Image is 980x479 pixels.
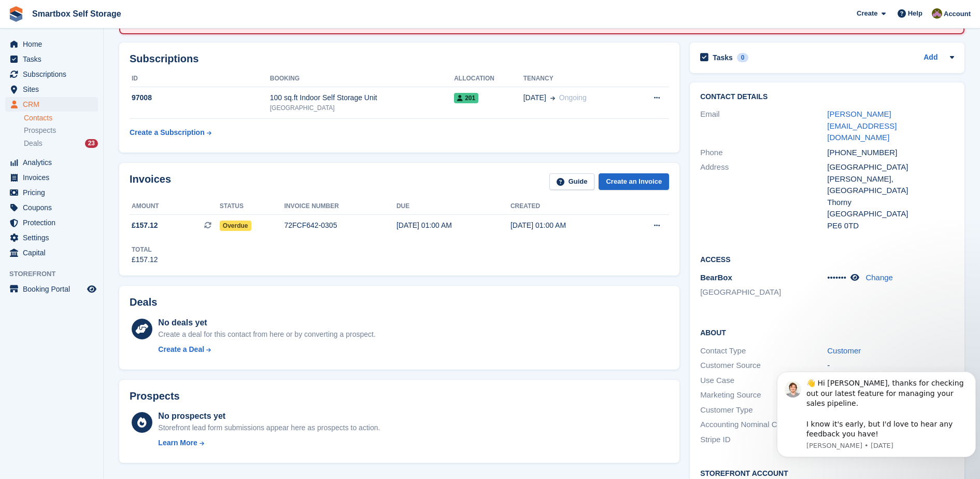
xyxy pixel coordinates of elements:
[23,245,85,260] span: Capital
[85,139,98,148] div: 23
[158,344,204,355] div: Create a Deal
[700,273,732,282] span: BearBox
[700,419,827,431] div: Accounting Nominal Code
[827,197,954,209] div: Thorny
[24,126,56,135] span: Prospects
[23,282,85,296] span: Booking Portal
[5,282,98,296] a: menu
[908,8,922,19] span: Help
[5,37,98,51] a: menu
[932,8,942,19] img: Kayleigh Devlin
[158,410,380,422] div: No prospects yet
[8,6,24,22] img: stora-icon-8386f47178a22dfd0bd8f6a31ec36ba5ce8667c1dd55bd0f319d3a0aa187defe.svg
[130,127,205,138] div: Create a Subscription
[132,245,158,254] div: Total
[158,437,380,448] a: Learn More
[827,208,954,220] div: [GEOGRAPHIC_DATA]
[5,230,98,245] a: menu
[132,254,158,265] div: £157.12
[700,389,827,401] div: Marketing Source
[827,273,846,282] span: •••••••
[23,230,85,245] span: Settings
[130,198,220,215] th: Amount
[559,93,587,102] span: Ongoing
[700,108,827,144] div: Email
[827,110,897,142] a: [PERSON_NAME][EMAIL_ADDRESS][DOMAIN_NAME]
[944,9,971,19] span: Account
[5,52,98,66] a: menu
[510,220,624,231] div: [DATE] 01:00 AM
[700,254,954,264] h2: Access
[827,147,954,159] div: [PHONE_NUMBER]
[857,8,877,19] span: Create
[5,215,98,230] a: menu
[5,185,98,200] a: menu
[23,185,85,200] span: Pricing
[24,125,98,136] a: Prospects
[396,220,510,231] div: [DATE] 01:00 AM
[220,221,251,231] span: Overdue
[24,113,98,123] a: Contacts
[158,344,375,355] a: Create a Deal
[700,375,827,387] div: Use Case
[700,434,827,446] div: Stripe ID
[270,92,454,103] div: 100 sq.ft Indoor Self Storage Unit
[23,97,85,112] span: CRM
[827,220,954,232] div: PE6 0TD
[454,71,523,87] th: Allocation
[24,139,42,148] span: Deals
[924,52,938,64] a: Add
[5,245,98,260] a: menu
[549,173,595,190] a: Guide
[130,71,270,87] th: ID
[700,93,954,101] h2: Contact Details
[284,198,396,215] th: Invoice number
[23,215,85,230] span: Protection
[827,161,954,197] div: [GEOGRAPHIC_DATA][PERSON_NAME],[GEOGRAPHIC_DATA]
[158,422,380,433] div: Storefront lead form submissions appear here as prospects to action.
[700,147,827,159] div: Phone
[454,93,478,103] span: 201
[158,329,375,340] div: Create a deal for this contact from here or by converting a prospect.
[23,52,85,66] span: Tasks
[28,5,125,22] a: Smartbox Self Storage
[130,296,157,308] h2: Deals
[132,220,158,231] span: £157.12
[737,53,749,62] div: 0
[158,437,197,448] div: Learn More
[23,37,85,51] span: Home
[5,97,98,112] a: menu
[130,53,669,65] h2: Subscriptions
[130,173,171,190] h2: Invoices
[523,71,632,87] th: Tenancy
[5,170,98,185] a: menu
[130,92,270,103] div: 97008
[23,170,85,185] span: Invoices
[523,92,546,103] span: [DATE]
[396,198,510,215] th: Due
[130,390,180,402] h2: Prospects
[130,123,211,142] a: Create a Subscription
[599,173,669,190] a: Create an Invoice
[827,360,954,372] div: -
[700,360,827,372] div: Customer Source
[23,200,85,215] span: Coupons
[158,317,375,329] div: No deals yet
[5,200,98,215] a: menu
[23,82,85,97] span: Sites
[700,161,827,231] div: Address
[86,283,98,295] a: Preview store
[713,53,733,62] h2: Tasks
[270,103,454,113] div: [GEOGRAPHIC_DATA]
[284,220,396,231] div: 72FCF642-0305
[24,138,98,149] a: Deals 23
[23,67,85,81] span: Subscriptions
[5,82,98,97] a: menu
[700,404,827,416] div: Customer Type
[827,346,861,355] a: Customer
[773,366,980,474] iframe: Intercom notifications message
